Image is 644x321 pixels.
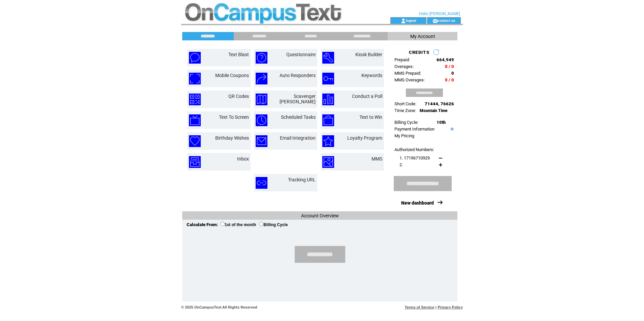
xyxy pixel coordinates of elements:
[394,147,434,152] span: Authorized Numbers:
[189,156,201,168] img: inbox.png
[394,108,416,113] span: Time Zone:
[322,73,334,84] img: keywords.png
[449,128,454,131] img: help.gif
[432,18,438,24] img: contact_us_icon.gif
[445,77,454,82] span: 0 / 0
[401,18,406,24] img: account_icon.gif
[256,94,267,105] img: scavenger-hunt.png
[228,52,249,57] a: Text Blast
[286,52,316,57] a: Questionnaire
[215,135,249,141] a: Birthday Wishes
[372,156,382,162] a: MMS
[322,135,334,147] img: loyalty-program.png
[394,127,434,132] a: Payment Information
[189,135,201,147] img: birthday-wishes.png
[425,101,454,106] span: 71444, 76626
[347,135,382,141] a: Loyalty Program
[322,156,334,168] img: mms.png
[288,177,316,182] a: Tracking URL
[189,52,201,64] img: text-blast.png
[189,94,201,105] img: qr-codes.png
[281,114,316,120] a: Scheduled Tasks
[256,52,267,64] img: questionnaire.png
[189,114,201,126] img: text-to-screen.png
[237,156,249,162] a: Inbox
[280,94,316,104] a: Scavenger [PERSON_NAME]
[451,71,454,76] span: 0
[394,71,421,76] span: MMS Prepaid:
[438,305,463,309] a: Privacy Policy
[445,64,454,69] span: 0 / 0
[437,57,454,62] span: 664,949
[220,222,225,226] input: 1st of the month
[394,64,414,69] span: Overages:
[215,73,249,78] a: Mobile Coupons
[419,11,460,16] span: Hello [PERSON_NAME]
[189,73,201,84] img: mobile-coupons.png
[405,305,434,309] a: Terms of Service
[280,73,316,78] a: Auto Responders
[394,77,425,82] span: MMS Overages:
[322,94,334,105] img: conduct-a-poll.png
[256,114,267,126] img: scheduled-tasks.png
[437,120,446,125] span: 10th
[256,73,267,84] img: auto-responders.png
[361,73,382,78] a: Keywords
[228,94,249,99] a: QR Codes
[394,101,416,106] span: Short Code:
[410,34,435,39] span: My Account
[259,222,288,227] label: Billing Cycle
[399,155,430,160] span: 1. 17196710929
[220,222,256,227] label: 1st of the month
[219,114,249,120] a: Text To Screen
[280,135,316,141] a: Email Integration
[359,114,382,120] a: Text to Win
[406,18,416,23] a: logout
[322,52,334,64] img: kiosk-builder.png
[436,305,437,309] span: |
[259,222,263,226] input: Billing Cycle
[181,305,257,309] span: © 2025 OnCampusText All Rights Reserved
[438,18,455,23] a: contact us
[420,108,448,113] span: Mountain Time
[301,213,339,218] span: Account Overview
[322,114,334,126] img: text-to-win.png
[399,162,403,167] span: 2.
[394,57,410,62] span: Prepaid:
[352,94,382,99] a: Conduct a Poll
[394,133,414,138] a: My Pricing
[394,120,418,125] span: Billing Cycle:
[256,135,267,147] img: email-integration.png
[355,52,382,57] a: Kiosk Builder
[409,50,429,55] span: CREDITS
[256,177,267,189] img: tracking-url.png
[187,222,218,227] span: Calculate From:
[401,200,434,206] a: New dashboard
